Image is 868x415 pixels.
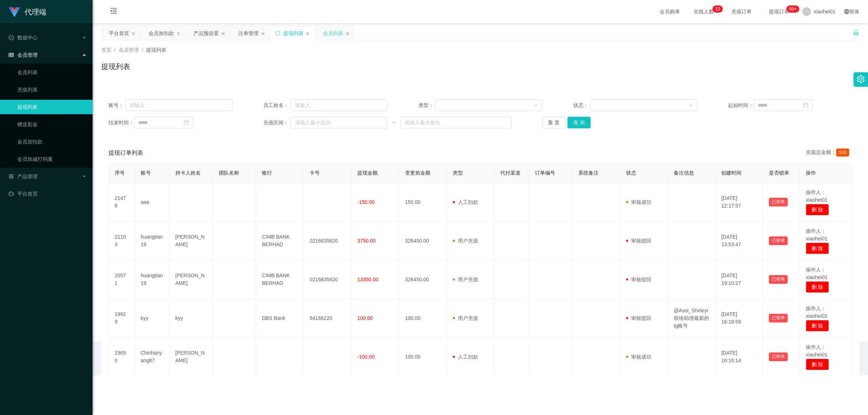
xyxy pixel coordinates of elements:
[453,354,478,360] span: 人工扣款
[135,260,170,299] td: huangtian19
[806,189,827,203] span: 操作人：xiaohei01
[806,267,827,280] span: 操作人：xiaohei01
[304,260,352,299] td: 0216835820
[769,314,788,322] button: 已锁单
[626,315,651,321] span: 审核驳回
[803,103,808,108] i: 图标: calendar
[357,315,373,321] span: 100.00
[690,9,718,14] span: 在线人数
[769,275,788,284] button: 已锁单
[836,149,849,157] span: 510
[453,277,478,282] span: 用户充值
[109,102,125,109] span: 账号：
[275,31,280,36] i: 图标: sync
[578,170,599,176] span: 系统备注
[626,277,651,282] span: 审核驳回
[769,236,788,245] button: 已锁单
[668,299,716,338] td: @Asst_Shirleyi 联络助理最新的tg账号
[357,238,376,244] span: 3750.00
[114,47,116,53] span: /
[149,26,174,40] div: 会员加扣款
[400,117,511,128] input: 请输入最大值为
[715,183,763,222] td: [DATE] 12:17:57
[170,222,213,260] td: [PERSON_NAME]
[728,102,753,109] span: 起始时间：
[17,82,87,97] a: 充值列表
[626,199,651,205] span: 审核成功
[17,117,87,132] a: 赠送彩金
[135,222,170,260] td: huangtian19
[9,52,14,57] i: 图标: table
[721,170,741,176] span: 创建时间
[357,199,374,205] span: -150.00
[141,170,151,176] span: 账号
[170,299,213,338] td: kyy
[304,222,352,260] td: 0216835820
[256,222,304,260] td: CIMB BANK BERHAD
[109,119,134,127] span: 结束时间：
[262,170,272,176] span: 银行
[715,338,763,376] td: [DATE] 16:16:14
[109,222,135,260] td: 21103
[533,103,538,108] i: 图标: down
[567,117,591,128] button: 查 询
[765,9,793,14] span: 提现订单
[323,26,343,40] div: 会员列表
[142,47,143,53] span: /
[626,354,651,360] span: 审核成功
[263,119,291,127] span: 充值区间：
[806,204,829,215] button: 删 除
[715,222,763,260] td: [DATE] 13:53:47
[101,0,126,23] i: 图标: menu-fold
[857,75,865,83] i: 图标: setting
[98,359,862,367] div: 2021
[184,120,189,125] i: 图标: calendar
[310,170,320,176] span: 卡号
[261,31,265,36] i: 图标: close
[109,149,143,157] span: 提现订单列表
[806,170,816,176] span: 操作
[238,26,259,40] div: 注单管理
[357,277,378,282] span: 13350.00
[806,243,829,254] button: 删 除
[125,99,232,111] input: 请输入
[109,260,135,299] td: 20571
[17,134,87,149] a: 会员加扣款
[109,299,135,338] td: 19929
[399,299,447,338] td: 100.00
[769,352,788,361] button: 已锁单
[399,183,447,222] td: 150.00
[9,52,38,58] span: 会员管理
[712,5,723,13] sup: 13
[176,31,180,36] i: 图标: close
[573,102,590,109] span: 状态：
[304,299,352,338] td: 84166220
[387,119,400,127] span: ~
[25,0,46,23] h1: 代理端
[806,359,829,370] button: 删 除
[131,31,136,36] i: 图标: close
[193,26,219,40] div: 产品预设置
[115,170,125,176] span: 序号
[170,338,213,376] td: [PERSON_NAME]
[9,174,14,179] i: 图标: appstore-o
[626,170,636,176] span: 状态
[109,338,135,376] td: 19690
[806,281,829,293] button: 删 除
[283,26,303,40] div: 提现列表
[17,65,87,80] a: 会员列表
[806,149,852,157] div: 充值总金额：
[535,170,555,176] span: 订单编号
[256,260,304,299] td: CIMB BANK BERHAD
[399,338,447,376] td: 100.00
[806,320,829,331] button: 删 除
[806,305,827,319] span: 操作人：xiaohei01
[453,199,478,205] span: 人工扣款
[146,47,166,53] span: 提现列表
[17,100,87,114] a: 提现列表
[101,61,130,72] h1: 提现列表
[306,31,310,36] i: 图标: close
[806,228,827,241] span: 操作人：xiaohei01
[135,183,170,222] td: aaa
[175,170,201,176] span: 持卡人姓名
